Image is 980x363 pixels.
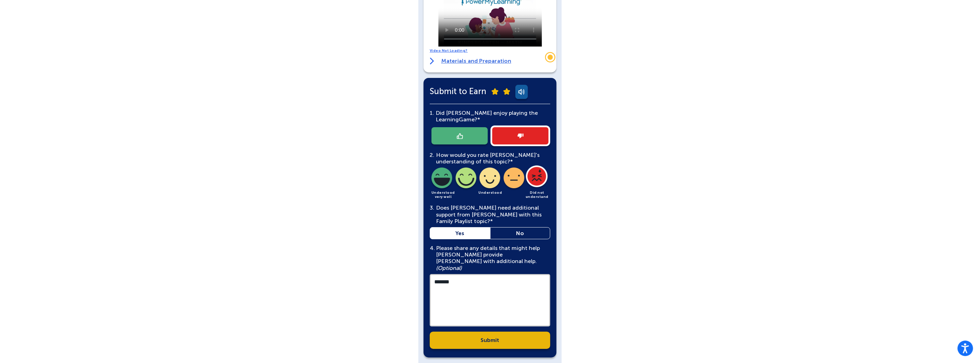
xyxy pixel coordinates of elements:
span: Understood [479,191,502,195]
span: 1. [430,110,434,116]
img: thumb-up-icon.png [457,133,463,139]
img: submit-star.png [503,88,510,95]
img: light-understood-very-well-icon.png [430,168,454,191]
span: 2. [430,152,434,158]
a: Submit [430,332,550,349]
a: No [490,227,551,239]
span: Did not understand [526,191,549,199]
span: 3. [430,204,434,211]
img: light-understood-well-icon.png [454,168,478,191]
a: Video Not Loading? [430,49,468,53]
div: Does [PERSON_NAME] need additional support from [PERSON_NAME] with this Family Playlist topic?* [430,204,550,224]
a: Yes [430,227,490,239]
span: Game?* [459,116,480,123]
a: Materials and Preparation [430,58,511,64]
span: 4. [430,245,435,251]
img: submit-star.png [492,88,498,95]
em: (Optional) [436,265,462,271]
div: Trigger Stonly widget [543,50,557,64]
div: How would you rate [PERSON_NAME]'s understanding of this topic?* [430,152,550,165]
img: right-arrow.svg [430,58,434,64]
img: light-understood-icon.png [478,168,502,191]
div: Did [PERSON_NAME] enjoy playing the Learning [434,110,550,123]
span: Submit to Earn [430,88,486,94]
span: Understood very well [431,191,455,199]
main: Please share any details that might help [PERSON_NAME] provide [PERSON_NAME] with additional help. [436,245,549,271]
img: light-slightly-understood-icon.png [502,168,526,191]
